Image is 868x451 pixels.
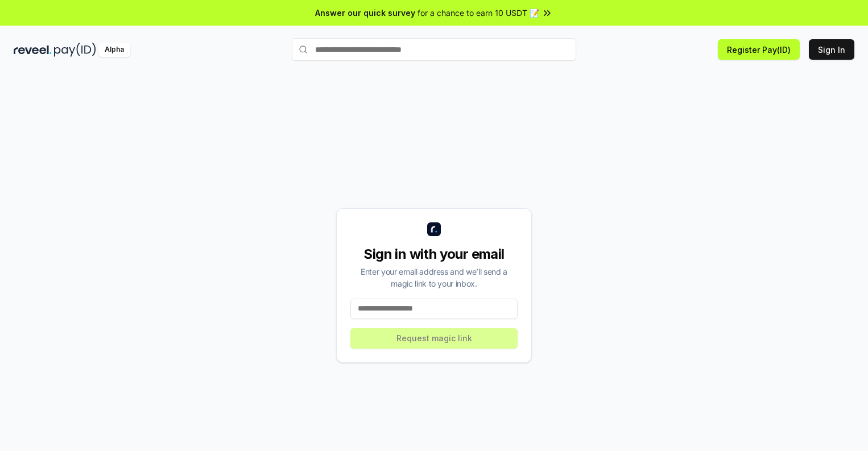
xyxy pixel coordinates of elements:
div: Enter your email address and we’ll send a magic link to your inbox. [350,266,518,289]
div: Alpha [98,43,130,57]
button: Register Pay(ID) [718,39,800,60]
button: Sign In [809,39,854,60]
img: reveel_dark [14,43,52,57]
img: logo_small [427,222,441,236]
span: Answer our quick survey [315,7,415,19]
img: pay_id [54,43,96,57]
span: for a chance to earn 10 USDT 📝 [418,7,539,19]
div: Sign in with your email [350,245,518,263]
